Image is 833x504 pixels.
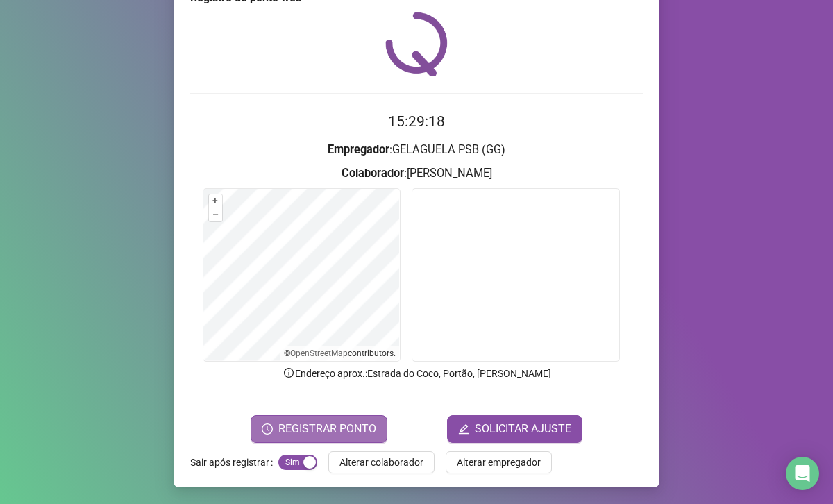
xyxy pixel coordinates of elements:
span: REGISTRAR PONTO [278,421,376,437]
h3: : [PERSON_NAME] [190,165,643,183]
p: Endereço aprox. : Estrada do Coco, Portão, [PERSON_NAME] [190,366,643,381]
strong: Colaborador [342,167,404,180]
h3: : GELAGUELA PSB (GG) [190,141,643,159]
div: Open Intercom Messenger [786,457,819,490]
strong: Empregador [328,143,389,156]
li: © contributors. [284,348,396,358]
button: REGISTRAR PONTO [251,415,387,443]
span: Alterar colaborador [339,455,423,470]
img: QRPoint [385,12,448,76]
button: + [209,194,222,208]
button: – [209,208,222,221]
button: editSOLICITAR AJUSTE [447,415,582,443]
span: Alterar empregador [457,455,541,470]
label: Sair após registrar [190,451,278,473]
span: info-circle [283,367,295,379]
span: SOLICITAR AJUSTE [475,421,571,437]
button: Alterar empregador [446,451,552,473]
a: OpenStreetMap [290,348,348,358]
time: 15:29:18 [388,113,445,130]
button: Alterar colaborador [328,451,435,473]
span: edit [458,423,469,435]
span: clock-circle [262,423,273,435]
